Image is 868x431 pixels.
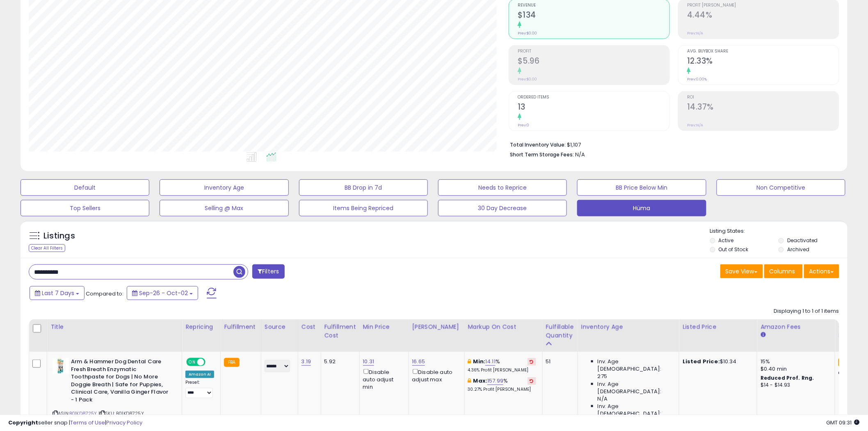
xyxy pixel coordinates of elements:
span: Avg. Buybox Share [687,49,839,54]
b: Min: [473,358,486,365]
a: Terms of Use [70,419,105,426]
div: Disable auto adjust min [363,367,402,391]
label: Out of Stock [719,246,749,253]
div: [PERSON_NAME] [412,323,461,331]
button: Actions [804,264,839,278]
div: Disable auto adjust max [412,367,458,383]
a: 10.31 [363,358,375,366]
h2: $134 [518,10,669,21]
button: Default [21,179,149,196]
img: 41NCTQGSk9L._SL40_.jpg [53,358,69,374]
div: % [468,377,536,392]
li: $1,107 [510,139,833,149]
span: ROI [687,95,839,100]
span: Ordered Items [518,95,669,100]
div: Listed Price [683,323,754,331]
span: Columns [770,267,795,275]
span: Revenue [518,3,669,8]
div: Amazon AI [185,371,214,378]
b: Max: [473,377,488,385]
button: Last 7 Days [30,286,85,300]
small: Prev: $0.00 [518,31,537,36]
span: Inv. Age [DEMOGRAPHIC_DATA]: [598,403,673,417]
div: Fulfillment [224,323,257,331]
b: Listed Price: [683,358,720,365]
button: Items Being Repriced [299,200,428,216]
div: Title [50,323,178,331]
th: CSV column name: cust_attr_1_Source [261,319,298,352]
span: 2025-10-10 09:31 GMT [827,419,860,426]
small: FBA [224,358,239,367]
h2: 13 [518,102,669,113]
div: Preset: [185,380,214,398]
div: Cost [302,323,318,331]
label: Deactivated [787,237,818,244]
div: Fulfillment Cost [324,323,356,340]
small: Prev: $0.00 [518,77,537,82]
div: $14 - $14.93 [761,382,829,389]
button: Needs to Reprice [438,179,567,196]
a: 16.65 [412,358,425,366]
b: Reduced Prof. Rng. [761,374,814,381]
h2: 12.33% [687,56,839,67]
h5: Listings [43,230,75,242]
div: 5.92 [324,358,353,365]
label: Active [719,237,734,244]
b: Total Inventory Value: [510,141,566,148]
span: Inv. Age [DEMOGRAPHIC_DATA]: [598,381,673,395]
span: ON [187,359,197,366]
div: % [468,358,536,373]
button: BB Drop in 7d [299,179,428,196]
button: Save View [720,264,763,278]
small: FBA [838,358,854,367]
a: B01KD8725Y [69,410,97,417]
div: Displaying 1 to 1 of 1 items [774,307,839,315]
button: Sep-26 - Oct-02 [127,286,198,300]
div: Inventory Age [581,323,676,331]
a: Privacy Policy [106,419,142,426]
button: Columns [764,264,803,278]
h2: 14.37% [687,102,839,113]
button: Hüma [577,200,706,216]
div: 15% [761,358,829,365]
div: Min Price [363,323,405,331]
p: 4.36% Profit [PERSON_NAME] [468,367,536,373]
small: Prev: 0.00% [687,77,707,82]
span: 275 [598,373,607,380]
div: Markup on Cost [468,323,539,331]
p: Listing States: [710,227,847,235]
span: Compared to: [86,290,123,298]
div: Amazon Fees [761,323,831,331]
div: Fulfillable Quantity [546,323,574,340]
a: 3.19 [302,358,311,366]
th: The percentage added to the cost of goods (COGS) that forms the calculator for Min & Max prices. [464,319,542,352]
div: $10.34 [683,358,751,365]
div: Clear All Filters [29,244,65,252]
small: Prev: N/A [687,123,703,128]
button: Selling @ Max [160,200,288,216]
span: OFF [204,359,217,366]
span: Profit [518,49,669,54]
b: Arm & Hammer Dog Dental Care Fresh Breath Enzymatic Toothpaste for Dogs | No More Doggie Breath |... [71,358,171,406]
a: 157.99 [487,377,503,385]
button: 30 Day Decrease [438,200,567,216]
div: seller snap | | [8,419,142,427]
small: Prev: N/A [687,31,703,36]
span: N/A [575,151,585,158]
div: Repricing [185,323,217,331]
div: Source [265,323,295,331]
div: $0.40 min [761,365,829,373]
p: 30.27% Profit [PERSON_NAME] [468,387,536,392]
h2: $5.96 [518,56,669,67]
button: Filters [252,264,284,279]
span: Sep-26 - Oct-02 [139,289,188,297]
h2: 4.44% [687,10,839,21]
button: Inventory Age [160,179,288,196]
small: Prev: 0 [518,123,529,128]
span: Inv. Age [DEMOGRAPHIC_DATA]: [598,358,673,373]
a: 14.11 [485,358,496,366]
strong: Copyright [8,419,38,426]
span: Profit [PERSON_NAME] [687,3,839,8]
label: Archived [787,246,809,253]
small: Amazon Fees. [761,331,765,339]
